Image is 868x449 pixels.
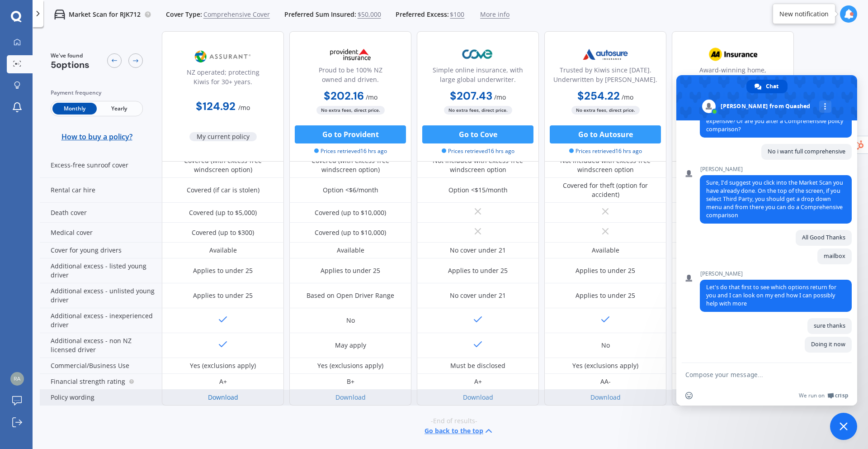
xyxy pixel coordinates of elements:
[307,291,394,300] div: Based on Open Driver Range
[590,393,621,401] a: Download
[296,156,405,174] div: Covered (with excess-free windscreen option)
[572,361,638,370] div: Yes (exclusions apply)
[315,228,386,237] div: Covered (up to $10,000)
[40,308,162,333] div: Additional excess - inexperienced driver
[284,10,356,19] span: Preferred Sum Insured:
[746,80,788,93] div: Chat
[40,374,162,390] div: Financial strength rating
[622,93,633,101] span: / mo
[551,181,660,199] div: Covered for theft (option for accident)
[193,291,253,300] div: Applies to under 25
[577,89,620,103] b: $254.22
[706,179,843,219] span: Sure, I'd suggest you click into the Market Scan you have already done. On the top of the screen,...
[40,223,162,243] div: Medical cover
[40,358,162,374] div: Commercial/Business Use
[442,147,514,155] span: Prices retrieved 16 hrs ago
[297,65,404,88] div: Proud to be 100% NZ owned and driven.
[685,371,828,379] textarea: Compose your message...
[40,203,162,223] div: Death cover
[347,377,354,386] div: B+
[799,392,848,399] a: We run onCrisp
[315,208,386,217] div: Covered (up to $10,000)
[425,65,531,88] div: Simple online insurance, with large global underwriter.
[768,148,845,155] span: No i want full comprehensive
[814,322,845,330] span: sure thanks
[550,125,661,143] button: Go to Autosure
[450,291,506,300] div: No cover under 21
[802,234,845,241] span: All Good Thanks
[463,393,493,401] a: Download
[448,186,508,195] div: Option <$15/month
[444,106,512,115] span: No extra fees, direct price.
[358,10,381,19] span: $50,000
[576,266,635,275] div: Applies to under 25
[766,80,778,93] span: Chat
[422,125,533,143] button: Go to Cove
[40,153,162,178] div: Excess-free sunroof cover
[40,258,162,283] div: Additional excess - listed young driver
[819,100,831,113] div: More channels
[323,186,378,195] div: Option <$6/month
[324,89,364,103] b: $202.16
[396,10,449,19] span: Preferred Excess:
[366,93,377,101] span: / mo
[51,52,90,60] span: We've found
[321,43,380,66] img: Provident.png
[321,266,380,275] div: Applies to under 25
[40,333,162,358] div: Additional excess - non NZ licensed driver
[592,246,619,255] div: Available
[448,266,508,275] div: Applies to under 25
[295,125,406,143] button: Go to Provident
[337,246,364,255] div: Available
[425,425,494,436] button: Go back to the top
[779,10,829,19] div: New notification
[170,67,276,90] div: NZ operated; protecting Kiwis for 30+ years.
[189,132,257,141] span: My current policy
[316,106,385,115] span: No extra fees, direct price.
[97,103,141,115] span: Yearly
[424,156,532,174] div: Not included with excess-free windscreen option
[317,361,383,370] div: Yes (exclusions apply)
[569,147,642,155] span: Prices retrieved 16 hrs ago
[10,372,24,386] img: bec0f133c55242a2ab5fc8e3075bedd0
[700,271,852,277] span: [PERSON_NAME]
[166,10,202,19] span: Cover Type:
[448,43,508,66] img: Cove.webp
[824,252,845,260] span: mailbox
[601,341,610,350] div: No
[193,45,253,68] img: Assurant.png
[40,390,162,406] div: Policy wording
[494,93,506,101] span: / mo
[450,246,506,255] div: No cover under 21
[450,361,505,370] div: Must be disclosed
[40,243,162,258] div: Cover for young drivers
[450,10,464,19] span: $100
[61,132,132,141] span: How to buy a policy?
[480,10,509,19] span: More info
[69,10,141,19] p: Market Scan for RJK712
[208,393,238,401] a: Download
[192,228,254,237] div: Covered (up to $300)
[189,208,257,217] div: Covered (up to $5,000)
[600,377,611,386] div: AA-
[40,178,162,203] div: Rental car hire
[203,10,270,19] span: Comprehensive Cover
[700,166,852,172] span: [PERSON_NAME]
[40,283,162,308] div: Additional excess - unlisted young driver
[551,156,660,174] div: Not included with excess-free windscreen option
[219,377,227,386] div: A+
[314,147,387,155] span: Prices retrieved 16 hrs ago
[552,65,659,88] div: Trusted by Kiwis since [DATE]. Underwritten by [PERSON_NAME].
[52,103,97,115] span: Monthly
[576,43,635,66] img: Autosure.webp
[335,393,366,401] a: Download
[190,361,256,370] div: Yes (exclusions apply)
[811,340,845,348] span: Doing it now
[238,103,250,112] span: / mo
[187,186,259,195] div: Covered (if car is stolen)
[576,291,635,300] div: Applies to under 25
[335,341,366,350] div: May apply
[193,266,253,275] div: Applies to under 25
[703,43,763,66] img: AA.webp
[169,156,277,174] div: Covered (with excess-free windscreen option)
